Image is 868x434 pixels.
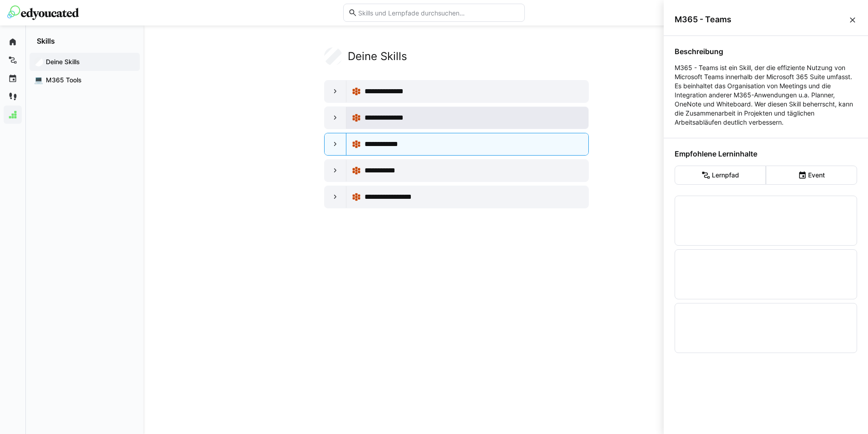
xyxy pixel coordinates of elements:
span: M365 Tools [44,76,135,85]
h4: Empfohlene Lerninhalte [675,149,857,158]
eds-button-option: Event [766,166,857,185]
h4: Beschreibung [675,47,857,56]
input: Skills und Lernpfade durchsuchen… [357,9,520,17]
p: M365 - Teams ist ein Skill, der die effiziente Nutzung von Microsoft Teams innerhalb der Microsof... [675,63,857,127]
div: 💻️ [34,75,43,84]
span: M365 - Teams [675,15,848,25]
eds-button-option: Lernpfad [675,166,766,185]
h2: Deine Skills [348,50,407,63]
